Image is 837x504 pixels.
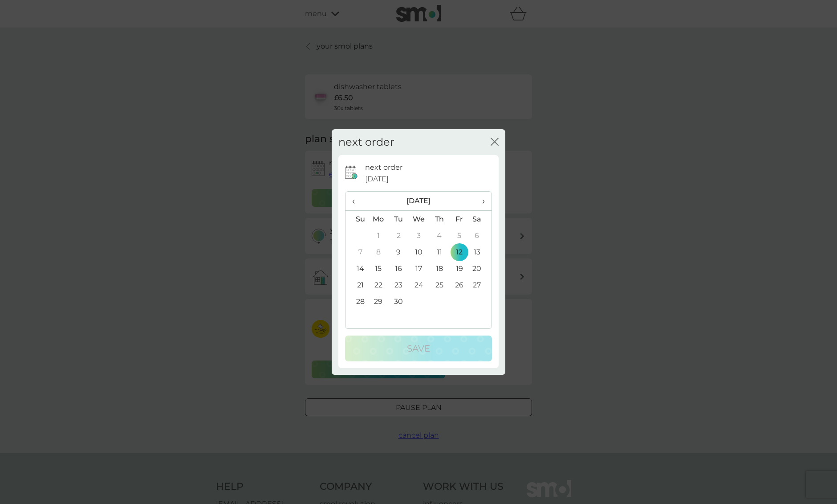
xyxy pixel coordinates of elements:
th: Tu [389,211,409,228]
h2: next order [338,136,394,149]
td: 12 [449,244,469,260]
td: 13 [469,244,492,260]
span: › [476,192,485,210]
span: [DATE] [365,173,389,185]
td: 5 [449,227,469,244]
td: 18 [429,260,449,277]
td: 8 [368,244,389,260]
td: 3 [409,227,429,244]
td: 25 [429,277,449,293]
td: 22 [368,277,389,293]
td: 19 [449,260,469,277]
td: 20 [469,260,492,277]
td: 28 [345,293,368,310]
td: 15 [368,260,389,277]
td: 1 [368,227,389,244]
td: 30 [389,293,409,310]
th: Sa [469,211,492,228]
td: 23 [389,277,409,293]
td: 7 [345,244,368,260]
td: 29 [368,293,389,310]
td: 11 [429,244,449,260]
td: 16 [389,260,409,277]
td: 10 [409,244,429,260]
p: Save [407,341,430,356]
td: 9 [389,244,409,260]
th: Th [429,211,449,228]
td: 17 [409,260,429,277]
td: 27 [469,277,492,293]
p: next order [365,162,402,173]
th: Mo [368,211,389,228]
button: close [491,138,499,147]
td: 26 [449,277,469,293]
td: 14 [345,260,368,277]
td: 4 [429,227,449,244]
td: 24 [409,277,429,293]
button: Save [345,336,492,361]
th: Fr [449,211,469,228]
td: 2 [389,227,409,244]
th: Su [345,211,368,228]
span: ‹ [352,192,362,210]
td: 21 [345,277,368,293]
td: 6 [469,227,492,244]
th: [DATE] [368,192,469,211]
th: We [409,211,429,228]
